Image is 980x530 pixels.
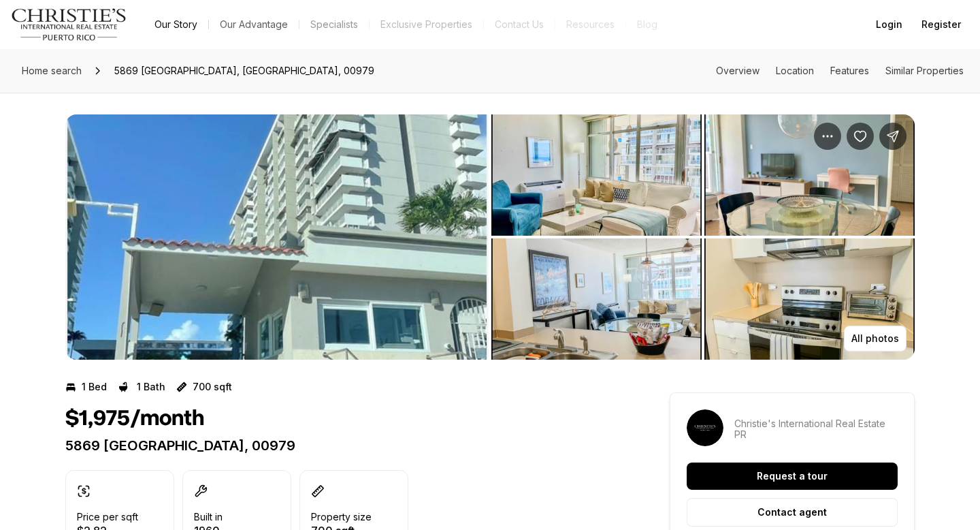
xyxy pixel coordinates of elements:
[299,15,369,34] a: Specialists
[776,65,814,76] a: Skip to: Location
[65,114,489,360] li: 1 of 4
[65,437,621,454] p: 5869 [GEOGRAPHIC_DATA], 00979
[370,15,483,34] a: Exclusive Properties
[847,123,874,150] button: Save Property: 5869 ISLA VERDE
[757,507,827,518] p: Contact agent
[716,65,759,76] a: Skip to: Overview
[194,512,223,523] p: Built in
[137,381,165,392] p: 1 Bath
[11,8,127,41] img: logo
[65,114,915,360] div: Listing Photos
[555,15,625,34] a: Resources
[16,60,87,82] a: Home search
[844,326,906,352] button: All photos
[704,238,915,360] button: View image gallery
[22,65,82,76] span: Home search
[65,114,489,360] button: View image gallery
[484,15,555,34] button: Contact Us
[65,406,204,432] h1: $1,975/month
[626,15,668,34] a: Blog
[814,123,841,150] button: Property options
[491,114,915,360] li: 2 of 4
[885,65,964,76] a: Skip to: Similar Properties
[82,381,107,392] p: 1 Bed
[868,11,911,38] button: Login
[491,114,702,236] button: View image gallery
[687,498,898,527] button: Contact agent
[491,238,702,360] button: View image gallery
[311,512,372,523] p: Property size
[687,463,898,490] button: Request a tour
[144,15,208,34] a: Our Story
[913,11,969,38] button: Register
[193,381,232,392] p: 700 sqft
[876,19,902,30] span: Login
[704,114,915,236] button: View image gallery
[757,471,828,482] p: Request a tour
[109,60,380,82] span: 5869 [GEOGRAPHIC_DATA], [GEOGRAPHIC_DATA], 00979
[734,418,898,440] p: Christie's International Real Estate PR
[77,512,138,523] p: Price per sqft
[830,65,869,76] a: Skip to: Features
[209,15,299,34] a: Our Advantage
[851,333,899,344] p: All photos
[921,19,961,30] span: Register
[879,123,906,150] button: Share Property: 5869 ISLA VERDE
[716,65,964,76] nav: Page section menu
